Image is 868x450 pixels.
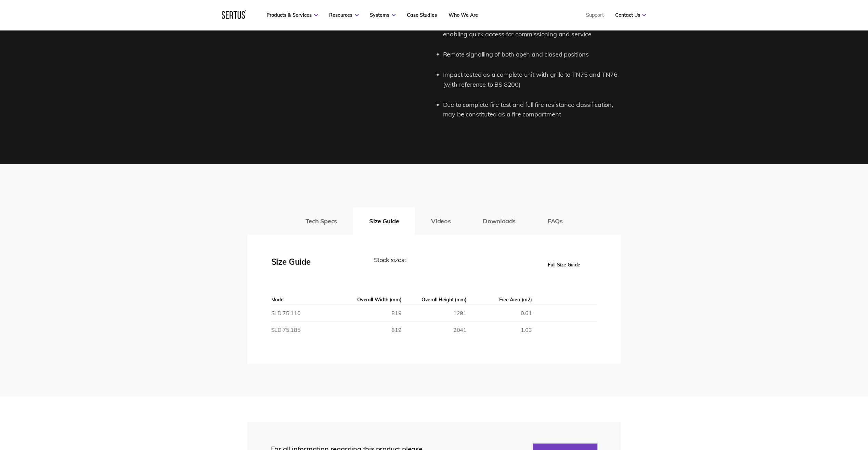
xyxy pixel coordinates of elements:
[407,12,437,18] a: Case Studies
[586,12,604,18] a: Support
[467,322,532,338] td: 1.03
[401,322,466,338] td: 2041
[531,255,597,274] button: Full Size Guide
[271,305,336,322] td: SLD 75.110
[443,50,621,60] li: Remote signalling of both open and closed positions
[374,255,497,274] div: Stock sizes:
[336,322,401,338] td: 819
[401,295,466,305] th: Overall Height (mm)
[415,207,467,235] button: Videos
[289,207,353,235] button: Tech Specs
[336,295,401,305] th: Overall Width (mm)
[329,12,359,18] a: Resources
[401,305,466,322] td: 1291
[370,12,396,18] a: Systems
[271,322,336,338] td: SLD 75.185
[336,305,401,322] td: 819
[467,207,532,235] button: Downloads
[267,12,318,18] a: Products & Services
[443,100,621,120] li: Due to complete fire test and full fire resistance classification, may be constituted as a fire c...
[615,12,646,18] a: Contact Us
[467,305,532,322] td: 0.61
[448,12,478,18] a: Who We Are
[745,371,868,450] iframe: Chat Widget
[443,70,621,90] li: Impact tested as a complete unit with grille to TN75 and TN76 (with reference to BS 8200)
[532,207,579,235] button: FAQs
[271,255,340,274] div: Size Guide
[467,295,532,305] th: Free Area (m2)
[271,295,336,305] th: Model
